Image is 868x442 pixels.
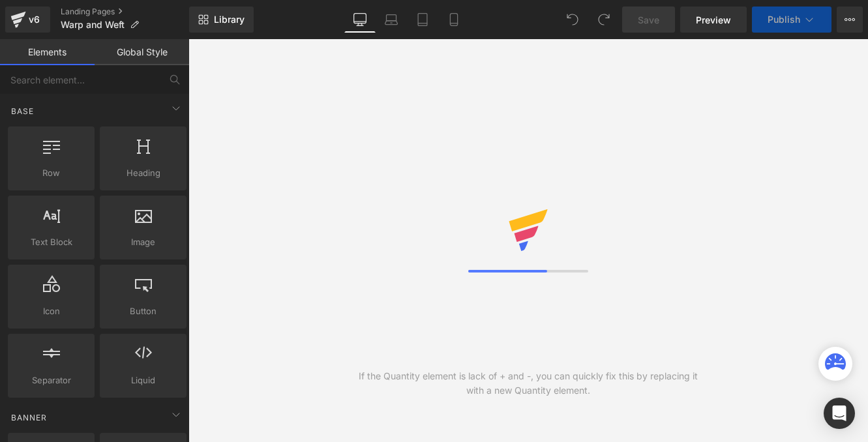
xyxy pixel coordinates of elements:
[752,7,831,33] button: Publish
[12,166,91,180] span: Row
[359,369,698,398] div: If the Quantity element is lack of + and -, you can quickly fix this by replacing it with a new Q...
[26,11,42,28] div: v6
[10,411,48,424] span: Banner
[104,304,183,318] span: Button
[12,235,91,249] span: Text Block
[638,13,659,27] span: Save
[104,374,183,387] span: Liquid
[837,7,863,33] button: More
[696,13,731,27] span: Preview
[344,7,376,33] a: Desktop
[61,20,125,30] span: Warp and Weft
[5,7,50,33] a: v6
[12,304,91,318] span: Icon
[824,398,855,429] div: Open Intercom Messenger
[104,166,183,180] span: Heading
[438,7,470,33] a: Mobile
[407,7,438,33] a: Tablet
[376,7,407,33] a: Laptop
[104,235,183,249] span: Image
[680,7,747,33] a: Preview
[768,14,800,25] span: Publish
[189,7,254,33] a: New Library
[61,7,189,17] a: Landing Pages
[560,7,586,33] button: Undo
[95,39,189,65] a: Global Style
[214,14,245,25] span: Library
[12,374,91,387] span: Separator
[591,7,617,33] button: Redo
[10,105,35,117] span: Base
